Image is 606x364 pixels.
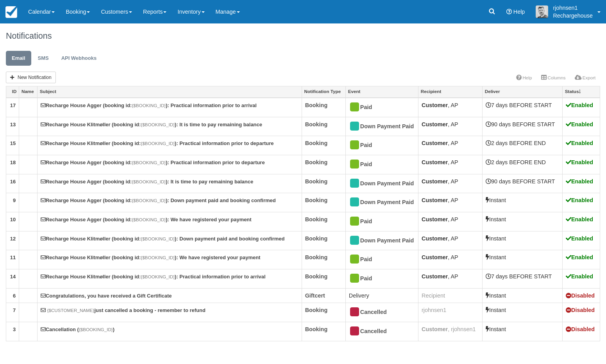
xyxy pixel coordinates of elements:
[422,159,448,165] strong: Customer
[422,273,448,280] strong: Customer
[132,160,166,165] strong: {$BOOKING_ID}
[349,215,408,228] div: Paid
[482,155,562,174] td: 2 days BEFORE END
[132,103,166,108] strong: {$BOOKING_ID}
[566,102,593,108] strong: Enabled
[482,250,562,269] td: Instant
[141,274,175,279] strong: {$BOOKING_ID}
[566,292,595,299] strong: Disabled
[41,307,206,313] a: {$CUSTOMER_NAME}just cancelled a booking - remember to refund
[418,193,483,212] td: , AP
[13,307,16,313] a: 7
[305,326,328,332] strong: Booking
[41,197,276,203] a: Recharge House Agger (booking id:{$BOOKING_ID}): Down payment paid and booking confirmed
[566,121,593,127] strong: Enabled
[482,303,562,322] td: Instant
[482,193,562,212] td: Instant
[10,236,16,242] a: 12
[536,5,548,18] img: A1
[47,308,95,313] strong: {$CUSTOMER_NAME}
[305,292,325,299] strong: Giftcert
[418,86,482,97] a: Recipient
[305,159,328,165] strong: Booking
[566,235,593,242] strong: Enabled
[422,140,448,146] strong: Customer
[566,159,593,165] strong: Enabled
[349,196,408,209] div: Down Payment Paid
[79,327,113,332] strong: {$BOOKING_ID}
[346,86,418,97] a: Event
[305,216,328,222] strong: Booking
[422,216,448,222] strong: Customer
[41,236,284,242] a: Recharge House Klitmøller (booking id:{$BOOKING_ID}): Down payment paid and booking confirmed
[570,72,600,83] a: Export
[422,102,448,108] strong: Customer
[482,212,562,231] td: Instant
[536,72,570,83] a: Columns
[418,231,483,250] td: , AP
[418,174,483,193] td: , AP
[511,72,600,84] ul: More
[41,160,265,165] a: Recharge House Agger (booking id:{$BOOKING_ID}): Practical information prior to departure
[422,121,448,127] strong: Customer
[422,307,446,313] span: rjohnsen1
[422,235,448,242] strong: Customer
[349,139,408,152] div: Paid
[6,31,600,41] h1: Notifications
[349,253,408,266] div: Paid
[349,306,408,319] div: Cancelled
[132,198,166,203] strong: {$BOOKING_ID}
[305,197,328,203] strong: Booking
[41,274,266,280] a: Recharge House Klitmøller (booking id:{$BOOKING_ID}): Practical information prior to arrival
[305,140,328,146] strong: Booking
[55,51,102,66] a: API Webhooks
[422,197,448,203] strong: Customer
[422,254,448,260] strong: Customer
[422,292,445,299] span: Recipient
[513,9,525,15] span: Help
[422,326,476,332] span: , rjohnsen1
[349,325,408,338] div: Cancelled
[482,174,562,193] td: 90 days BEFORE START
[553,4,593,12] p: rjohnsen1
[418,250,483,269] td: , AP
[13,197,16,203] a: 9
[41,217,252,222] a: Recharge House Agger (booking id:{$BOOKING_ID}): We have registered your payment
[349,178,408,190] div: Down Payment Paid
[6,51,31,66] a: Email
[422,326,448,332] strong: Customer
[349,235,408,247] div: Down Payment Paid
[41,293,172,299] a: Congratulations, you have received a Gift Certificate
[482,98,562,117] td: 7 days BEFORE START
[6,72,56,83] a: New Notification
[418,117,483,136] td: , AP
[32,51,55,66] a: SMS
[418,98,483,117] td: , AP
[302,86,345,97] a: Notification Type
[305,121,328,127] strong: Booking
[38,86,302,97] a: Subject
[10,102,16,108] a: 17
[10,274,16,280] a: 14
[19,86,37,97] a: Name
[553,12,593,20] p: Rechargehouse
[305,273,328,280] strong: Booking
[41,255,260,260] a: Recharge House Klitmøller (booking id:{$BOOKING_ID}): We have registered your payment
[566,273,593,280] strong: Enabled
[305,235,328,242] strong: Booking
[482,288,562,303] td: Instant
[10,160,16,165] a: 18
[566,254,593,260] strong: Enabled
[511,72,536,83] a: Help
[10,217,16,222] a: 10
[349,158,408,171] div: Paid
[132,217,166,222] strong: {$BOOKING_ID}
[141,122,175,127] strong: {$BOOKING_ID}
[482,322,562,341] td: Instant
[305,254,328,260] strong: Booking
[566,140,593,146] strong: Enabled
[418,155,483,174] td: , AP
[141,236,175,241] strong: {$BOOKING_ID}
[13,293,16,299] a: 6
[566,326,595,332] strong: Disabled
